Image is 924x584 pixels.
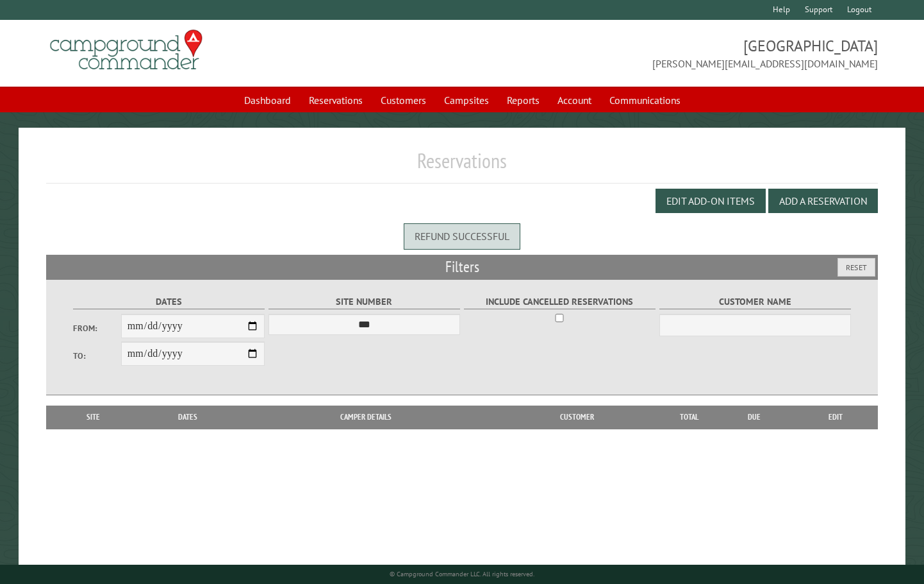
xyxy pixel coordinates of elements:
[714,406,793,429] th: Due
[499,88,547,112] a: Reports
[602,88,688,112] a: Communications
[73,350,121,362] label: To:
[659,295,851,309] label: Customer Name
[301,88,370,112] a: Reservations
[134,406,241,429] th: Dates
[242,406,491,429] th: Camper Details
[373,88,434,112] a: Customers
[236,88,299,112] a: Dashboard
[491,406,663,429] th: Customer
[656,189,766,213] button: Edit Add-on Items
[550,88,599,112] a: Account
[46,148,878,184] h1: Reservations
[46,255,878,279] h2: Filters
[793,406,878,429] th: Edit
[46,25,206,75] img: Campground Commander
[837,258,875,277] button: Reset
[53,406,134,429] th: Site
[73,295,265,309] label: Dates
[73,322,121,334] label: From:
[462,35,878,71] span: [GEOGRAPHIC_DATA] [PERSON_NAME][EMAIL_ADDRESS][DOMAIN_NAME]
[663,406,714,429] th: Total
[464,295,656,309] label: Include Cancelled Reservations
[404,223,520,249] div: Refund successful
[268,295,460,309] label: Site Number
[436,88,497,112] a: Campsites
[768,189,878,213] button: Add a Reservation
[390,570,534,578] small: © Campground Commander LLC. All rights reserved.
